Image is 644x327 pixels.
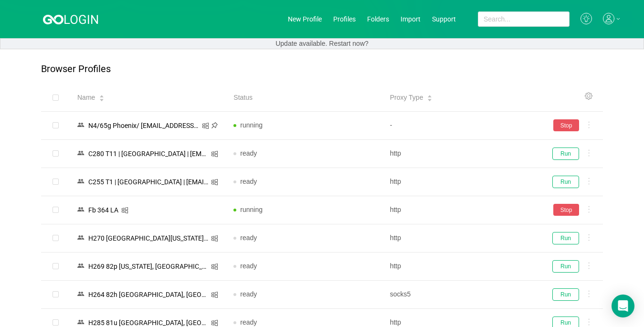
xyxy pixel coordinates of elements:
[552,176,579,188] button: Run
[552,232,579,244] button: Run
[85,148,211,160] div: C280 T11 | [GEOGRAPHIC_DATA] | [EMAIL_ADDRESS][DOMAIN_NAME]
[382,281,538,309] td: socks5
[233,93,253,103] span: Status
[211,150,218,158] i: icon: windows
[367,15,389,23] a: Folders
[240,318,257,326] span: ready
[401,15,421,23] a: Import
[85,260,211,273] div: Н269 82p [US_STATE], [GEOGRAPHIC_DATA]/ [EMAIL_ADDRESS][DOMAIN_NAME]
[99,94,105,100] div: Sort
[85,119,202,132] div: N4/65g Phoenix/ [EMAIL_ADDRESS][DOMAIN_NAME]
[85,204,121,216] div: Fb 364 LA
[240,149,257,157] span: ready
[240,178,257,185] span: ready
[240,290,257,298] span: ready
[478,11,570,27] input: Search...
[382,112,538,140] td: -
[211,122,218,129] i: icon: pushpin
[382,253,538,281] td: http
[432,15,456,23] a: Support
[99,94,105,97] i: icon: caret-up
[427,97,433,100] i: icon: caret-down
[612,295,634,317] div: Open Intercom Messenger
[382,168,538,196] td: http
[211,235,218,242] i: icon: windows
[553,204,579,216] button: Stop
[77,93,95,103] span: Name
[382,140,538,168] td: http
[85,176,211,188] div: C255 T1 | [GEOGRAPHIC_DATA] | [EMAIL_ADDRESS][DOMAIN_NAME]
[427,94,433,100] div: Sort
[202,122,209,129] i: icon: windows
[427,94,433,97] i: icon: caret-up
[211,179,218,186] i: icon: windows
[382,196,538,224] td: http
[240,206,263,213] span: running
[85,232,211,244] div: Н270 [GEOGRAPHIC_DATA][US_STATE]/ [EMAIL_ADDRESS][DOMAIN_NAME]
[211,291,218,298] i: icon: windows
[382,224,538,253] td: http
[211,319,218,327] i: icon: windows
[288,15,322,23] a: New Profile
[240,262,257,270] span: ready
[552,288,579,301] button: Run
[85,288,211,301] div: Н264 82h [GEOGRAPHIC_DATA], [GEOGRAPHIC_DATA]/ [EMAIL_ADDRESS][DOMAIN_NAME]
[553,119,579,131] button: Stop
[211,263,218,270] i: icon: windows
[240,234,257,242] span: ready
[99,97,105,100] i: icon: caret-down
[240,121,263,129] span: running
[41,63,111,74] p: Browser Profiles
[333,15,356,23] a: Profiles
[121,207,128,214] i: icon: windows
[390,93,423,103] span: Proxy Type
[552,148,579,160] button: Run
[552,260,579,273] button: Run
